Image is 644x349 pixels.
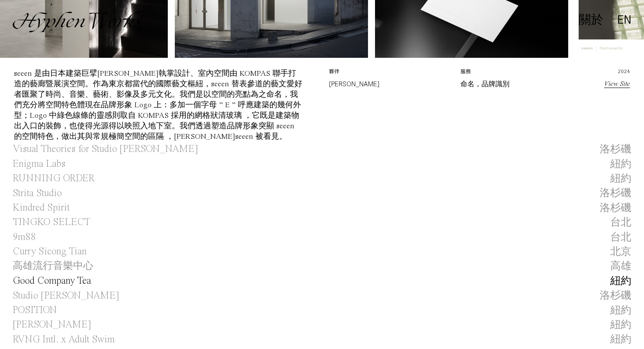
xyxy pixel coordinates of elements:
a: 作品 [540,16,565,26]
img: Hyphen Works [13,9,142,32]
p: [PERSON_NAME] [329,79,446,89]
div: 紐約 [610,332,631,346]
span: 9m88 [13,230,36,244]
span: Strita Studio [13,186,62,201]
p: 命名，品牌識別 [460,79,578,89]
p: 服務 [460,68,578,79]
div: 關於 [579,14,603,26]
div: 北京 [610,245,631,259]
span: POSITION [13,303,57,317]
span: Visual Theories for Studio [PERSON_NAME] [13,142,198,156]
div: 洛杉磯 [600,186,631,200]
span: RUNNING ORDER [13,171,95,186]
div: 紐約 [610,274,631,288]
span: RVNG Intl. x Adult Swim [13,332,115,347]
div: 洛杉磯 [600,142,631,156]
span: Good Company Tea [13,274,91,288]
div: 台北 [610,230,631,244]
span: Kindred Spirit [13,201,70,215]
div: 高雄 [610,259,631,273]
div: 紐約 [610,172,631,186]
div: 紐約 [610,157,631,171]
a: EN [617,15,631,25]
div: 洛杉磯 [600,289,631,303]
span: [PERSON_NAME] [13,317,91,332]
span: Enigma Labs [13,157,65,171]
div: 紐約 [610,318,631,332]
div: 洛杉磯 [600,201,631,215]
span: Curry Sicong Tian [13,244,87,259]
span: TINGKO SELECT [13,215,90,229]
h1: 高雄流行音樂中心 [13,259,93,274]
p: 夥伴 [329,68,446,79]
p: 2024 [592,68,630,79]
div: 台北 [610,215,631,229]
a: View Site [604,81,630,88]
div: 作品 [540,14,565,26]
span: Studio [PERSON_NAME] [13,289,119,303]
div: seeen 是由日本建築巨擘[PERSON_NAME]執掌設計、室內空間由 KOMPAS 聯手打造的藝廊暨展演空間。作為東京都當代的國際藝文樞紐，seeen 替表參道的藝文愛好者匯聚了時尚、音樂... [14,70,302,141]
a: 關於 [579,16,603,26]
div: 紐約 [610,303,631,317]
